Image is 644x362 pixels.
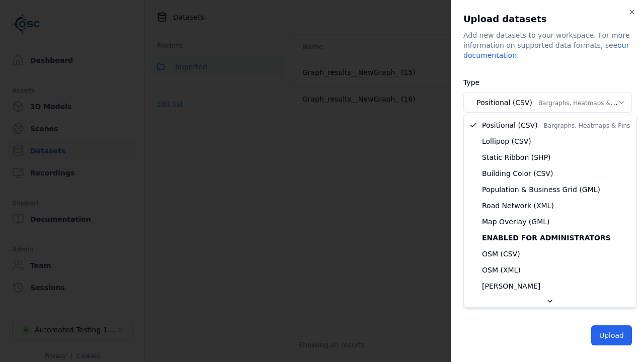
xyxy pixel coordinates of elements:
span: Static Ribbon (SHP) [482,152,551,162]
span: Lollipop (CSV) [482,136,531,146]
span: Population & Business Grid (GML) [482,185,600,195]
span: [PERSON_NAME] [482,281,540,291]
span: Bargraphs, Heatmaps & Pins [544,122,630,129]
span: OSM (CSV) [482,249,520,259]
span: Map Overlay (GML) [482,217,550,227]
div: Enabled for administrators [466,230,634,246]
span: OSM (XML) [482,265,521,275]
span: Positional (CSV) [482,120,630,130]
span: Building Color (CSV) [482,168,553,178]
span: Road Network (XML) [482,201,554,211]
